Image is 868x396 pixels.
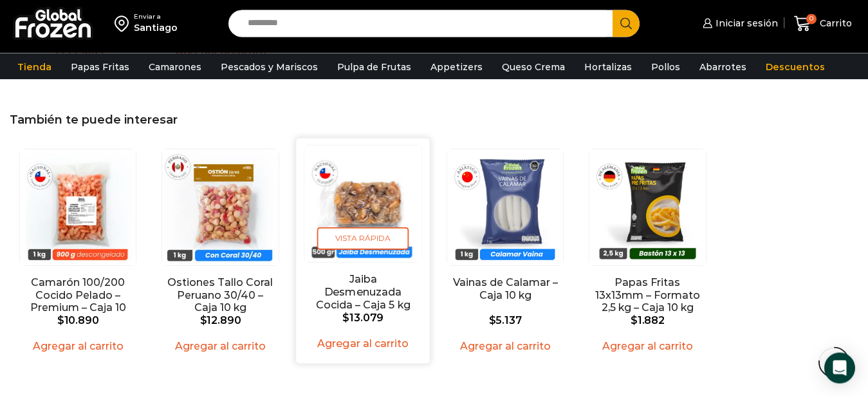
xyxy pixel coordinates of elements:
a: Papas Fritas [64,55,136,79]
span: También te puede interesar [10,113,178,127]
div: 4 / 5 [439,142,571,366]
span: $ [489,314,496,326]
a: Jaiba Desmenuzada Cocida – Caja 5 kg [309,274,416,311]
span: 0 [806,14,817,24]
a: Agregar al carrito: “Vainas de Calamar - Caja 10 kg” [452,336,559,356]
span: $ [342,312,349,324]
a: Agregar al carrito: “Camarón 100/200 Cocido Pelado - Premium - Caja 10 kg” [25,336,131,356]
span: $ [57,314,64,326]
a: Pulpa de Frutas [331,55,418,79]
a: Vainas de Calamar – Caja 10 kg [452,276,558,301]
bdi: 1.882 [631,314,665,326]
span: Iniciar sesión [712,17,778,30]
a: Hortalizas [578,55,638,79]
a: Appetizers [424,55,489,79]
div: 5 / 5 [581,142,714,366]
div: Enviar a [134,12,178,21]
div: 3 / 5 [296,138,430,364]
span: $ [200,314,207,326]
span: Carrito [817,17,852,30]
span: Vista Rápida [317,227,409,250]
a: Descuentos [759,55,831,79]
div: Open Intercom Messenger [824,352,855,383]
a: Papas Fritas 13x13mm – Formato 2,5 kg – Caja 10 kg [595,276,700,314]
span: $ [631,314,638,326]
a: Pollos [645,55,687,79]
a: Agregar al carrito: “Jaiba Desmenuzada Cocida - Caja 5 kg” [309,334,416,354]
bdi: 10.890 [57,314,99,326]
bdi: 13.079 [342,312,383,324]
a: Agregar al carrito: “Papas Fritas 13x13mm - Formato 2,5 kg - Caja 10 kg” [595,336,701,356]
a: 0 Carrito [791,8,855,39]
a: Iniciar sesión [699,10,778,36]
button: Search button [613,10,640,37]
a: Abarrotes [693,55,753,79]
a: Camarones [142,55,208,79]
div: 2 / 5 [154,142,286,366]
a: Tienda [11,55,58,79]
a: Agregar al carrito: “Ostiones Tallo Coral Peruano 30/40 - Caja 10 kg” [167,336,273,356]
a: Pescados y Mariscos [214,55,324,79]
img: address-field-icon.svg [115,12,134,34]
a: Ostiones Tallo Coral Peruano 30/40 – Caja 10 kg [167,276,273,314]
a: Camarón 100/200 Cocido Pelado – Premium – Caja 10 kg [25,276,131,326]
div: 1 / 5 [12,142,144,366]
bdi: 5.137 [489,314,522,326]
a: Queso Crema [495,55,571,79]
bdi: 12.890 [200,314,241,326]
div: Santiago [134,21,178,34]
